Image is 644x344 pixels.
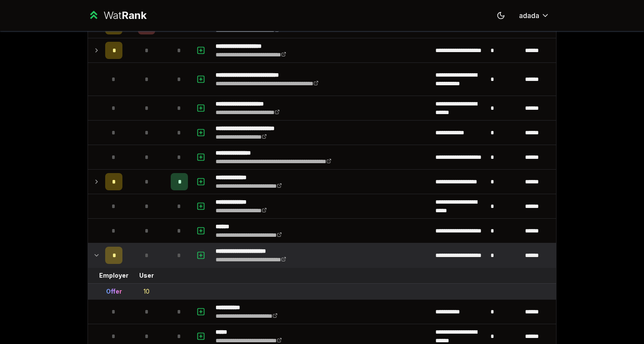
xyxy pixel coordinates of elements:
[103,9,147,22] div: Wat
[519,10,539,21] span: adada
[144,287,150,296] div: 10
[122,9,147,22] span: Rank
[88,9,147,22] a: WatRank
[106,287,122,296] div: Offer
[126,268,167,283] td: User
[512,8,556,23] button: adada
[102,268,126,283] td: Employer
